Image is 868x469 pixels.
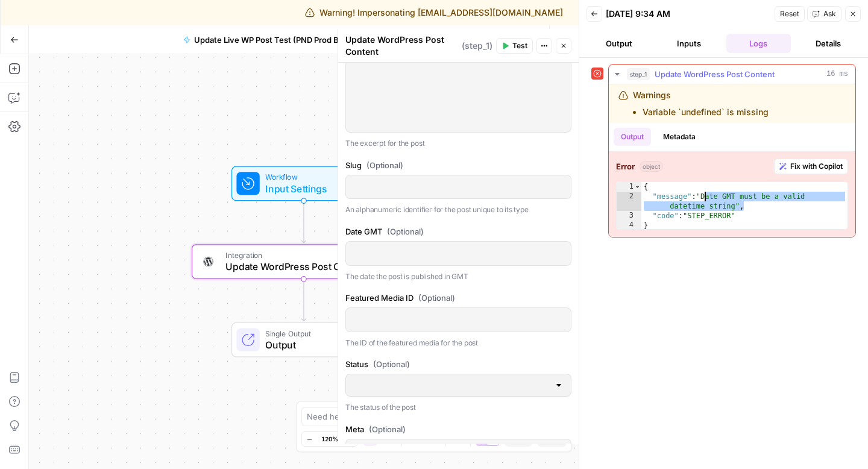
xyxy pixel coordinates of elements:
[301,201,306,243] g: Edge from start to step_1
[496,38,533,54] button: Test
[617,182,641,192] div: 1
[345,137,571,150] p: The excerpt for the post
[780,8,799,19] span: Reset
[616,160,635,172] strong: Error
[633,89,769,118] div: Warnings
[305,7,563,19] div: Warning! Impersonating [EMAIL_ADDRESS][DOMAIN_NAME]
[627,68,650,80] span: step_1
[369,423,406,435] span: (Optional)
[609,65,855,84] button: 16 ms
[201,254,216,269] img: WordPress%20logotype.png
[345,159,571,171] label: Slug
[643,106,769,118] li: Variable `undefined` is missing
[418,292,455,304] span: (Optional)
[587,34,652,53] button: Output
[301,279,306,321] g: Edge from step_1 to end
[655,68,775,80] span: Update WordPress Post Content
[345,34,492,58] div: Update WordPress Post Content
[387,225,424,238] span: (Optional)
[656,34,722,53] button: Inputs
[192,244,416,279] div: IntegrationUpdate WordPress Post ContentStep 1
[192,323,416,357] div: Single OutputOutputEnd
[194,34,354,46] span: Update Live WP Post Test (PND Prod Beta)
[345,401,571,414] p: The status of the post
[609,84,855,237] div: 16 ms
[823,8,836,19] span: Ask
[617,221,641,230] div: 4
[265,338,345,352] span: Output
[192,166,416,201] div: WorkflowInput SettingsInputs
[796,34,861,53] button: Details
[617,192,641,211] div: 2
[345,271,571,283] p: The date the post is published in GMT
[373,358,410,370] span: (Optional)
[265,181,337,196] span: Input Settings
[640,161,663,172] span: object
[774,159,848,174] button: Fix with Copilot
[265,171,337,183] span: Workflow
[345,204,571,216] p: An alphanumeric identifier for the post unique to its type
[807,6,841,22] button: Ask
[726,34,791,53] button: Logs
[634,182,641,192] span: Toggle code folding, rows 1 through 4
[345,358,571,370] label: Status
[345,423,571,435] label: Meta
[617,211,641,221] div: 3
[826,69,848,80] span: 16 ms
[462,40,492,52] span: ( step_1 )
[225,250,377,261] span: Integration
[656,128,703,146] button: Metadata
[225,259,377,274] span: Update WordPress Post Content
[512,40,527,51] span: Test
[366,159,403,171] span: (Optional)
[614,128,651,146] button: Output
[265,327,345,339] span: Single Output
[775,6,805,22] button: Reset
[790,161,843,172] span: Fix with Copilot
[176,30,361,49] button: Update Live WP Post Test (PND Prod Beta)
[321,434,338,444] span: 120%
[345,292,571,304] label: Featured Media ID
[345,337,571,349] p: The ID of the featured media for the post
[345,225,571,238] label: Date GMT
